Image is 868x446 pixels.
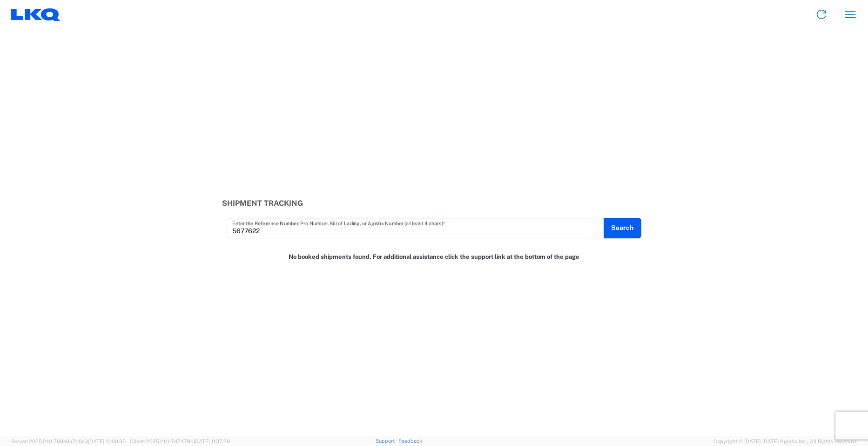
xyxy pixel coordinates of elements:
[222,199,646,208] h3: Shipment Tracking
[398,438,422,444] a: Feedback
[194,439,230,444] span: [DATE] 11:37:29
[88,439,126,444] span: [DATE] 10:09:35
[217,248,651,266] div: No booked shipments found. For additional assistance click the support link at the bottom of the ...
[130,439,230,444] span: Client: 2025.21.0-7d7479b
[713,437,857,446] span: Copyright © [DATE]-[DATE] Agistix Inc., All Rights Reserved
[604,218,641,238] button: Search
[376,438,399,444] a: Support
[11,439,126,444] span: Server: 2025.21.0-769a9a7b8c3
